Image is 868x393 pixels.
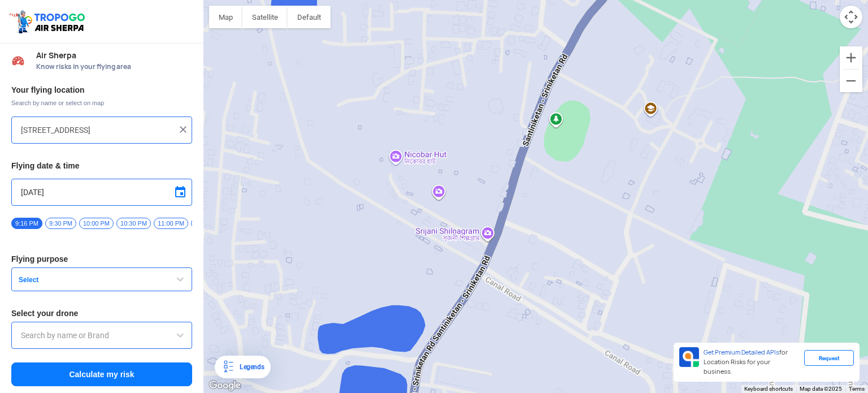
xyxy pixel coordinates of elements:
div: for Location Risks for your business. [699,347,804,377]
span: 10:00 PM [79,218,114,229]
div: Legends [235,360,264,374]
img: ic_tgdronemaps.svg [8,8,89,34]
a: Terms [849,386,865,392]
span: Search by name or select on map [11,98,192,107]
h3: Your flying location [11,86,192,94]
h3: Flying date & time [11,162,192,170]
button: Select [11,267,192,291]
span: Know risks in your flying area [36,62,192,71]
input: Search by name or Brand [21,329,183,342]
span: 11:00 PM [154,218,188,229]
span: Air Sherpa [36,51,192,60]
input: Search your flying location [21,123,174,137]
a: Open this area in Google Maps (opens a new window) [206,378,244,393]
img: ic_close.png [177,124,189,135]
h3: Flying purpose [11,255,192,263]
span: 9:16 PM [11,218,42,229]
button: Keyboard shortcuts [744,385,793,393]
img: Google [206,378,244,393]
button: Zoom in [840,46,862,69]
h3: Select your drone [11,309,192,317]
input: Select Date [21,185,183,199]
div: Request [804,350,854,366]
img: Legends [222,360,235,374]
span: 11:30 PM [191,218,225,229]
span: 10:30 PM [116,218,151,229]
button: Show satellite imagery [242,6,288,28]
button: Show street map [209,6,242,28]
span: Select [14,275,155,284]
button: Calculate my risk [11,362,192,386]
img: Premium APIs [679,347,699,367]
img: Risk Scores [11,54,25,67]
span: Map data ©2025 [800,386,842,392]
span: 9:30 PM [45,218,76,229]
button: Zoom out [840,70,862,92]
button: Map camera controls [840,6,862,28]
span: Get Premium Detailed APIs [704,348,779,356]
